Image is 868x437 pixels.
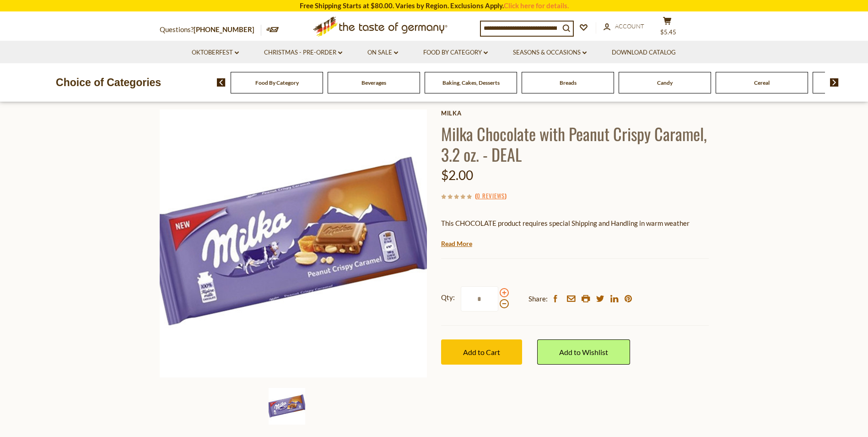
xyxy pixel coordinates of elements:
strong: Qty: [441,292,455,303]
a: Cereal [754,79,770,86]
img: Milka Chocolate with Peanut Crispy Caramel, 3.2 oz. - DEAL [160,109,427,377]
li: We will ship this product in heat-protective packaging and ice during warm weather months or to w... [450,236,709,247]
a: Read More [441,239,472,248]
a: Breads [560,79,577,86]
span: ( ) [475,191,507,200]
a: Seasons & Occasions [513,48,587,58]
a: [PHONE_NUMBER] [194,25,254,33]
img: Milka Chocolate with Peanut Crispy Caramel, 3.2 oz. - DEAL [269,388,305,425]
a: Account [604,22,644,32]
input: Qty: [461,286,498,311]
a: Food By Category [255,79,299,86]
a: Download Catalog [612,48,676,58]
button: $5.45 [654,16,681,39]
span: $2.00 [441,167,473,183]
button: Add to Cart [441,339,522,365]
a: 0 Reviews [477,191,505,201]
p: This CHOCOLATE product requires special Shipping and Handling in warm weather [441,218,709,229]
a: Baking, Cakes, Desserts [442,79,500,86]
a: Add to Wishlist [537,339,630,365]
img: next arrow [830,78,839,87]
a: Food By Category [423,48,488,58]
span: $5.45 [660,28,676,36]
img: previous arrow [217,78,226,87]
a: Christmas - PRE-ORDER [264,48,342,58]
a: Click here for details. [504,1,569,10]
a: Oktoberfest [192,48,239,58]
a: Milka [441,109,709,117]
a: Beverages [361,79,386,86]
span: Share: [528,293,548,305]
h1: Milka Chocolate with Peanut Crispy Caramel, 3.2 oz. - DEAL [441,123,709,164]
p: Questions? [160,24,261,36]
a: On Sale [367,48,398,58]
span: Add to Cart [463,348,500,356]
a: Candy [657,79,673,86]
span: Account [615,22,644,30]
